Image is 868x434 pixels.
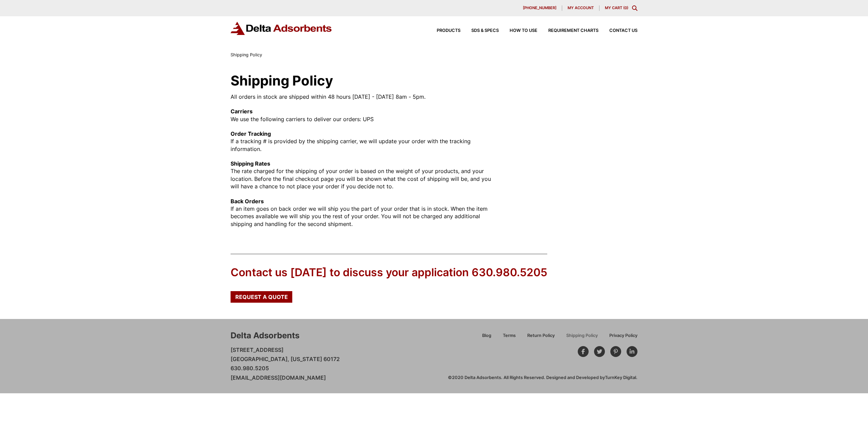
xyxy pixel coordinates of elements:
strong: Back Orders [231,198,264,205]
strong: Order Tracking [231,130,271,137]
a: Privacy Policy [604,332,637,344]
span: Privacy Policy [609,334,637,338]
span: Blog [482,334,491,338]
a: Products [426,29,460,33]
h1: Shipping Policy [231,74,496,88]
div: Toggle Modal Content [632,5,637,11]
a: Terms [497,332,521,344]
span: How to Use [510,29,537,33]
p: The rate charged for the shipping of your order is based on the weight of your products, and your... [231,160,496,190]
p: [STREET_ADDRESS] [GEOGRAPHIC_DATA], [US_STATE] 60172 630.980.5205 [231,345,340,382]
strong: Shipping Rates [231,160,270,167]
span: Shipping Policy [231,52,262,57]
a: [EMAIL_ADDRESS][DOMAIN_NAME] [231,374,326,381]
span: Return Policy [527,334,555,338]
a: My account [562,5,599,11]
span: [PHONE_NUMBER] [523,6,556,10]
a: Return Policy [521,332,560,344]
div: ©2020 Delta Adsorbents. All Rights Reserved. Designed and Developed by . [448,375,637,381]
span: Request a Quote [235,294,288,300]
a: Request a Quote [231,291,292,303]
a: My Cart (0) [605,5,628,10]
a: Blog [476,332,497,344]
p: If a tracking # is provided by the shipping carrier, we will update your order with the tracking ... [231,130,496,153]
span: Shipping Policy [566,334,598,338]
a: SDS & SPECS [460,29,499,33]
span: Contact Us [609,29,637,33]
a: Contact Us [598,29,637,33]
p: If an item goes on back order we will ship you the part of your order that is in stock. When the ... [231,197,496,228]
img: Delta Adsorbents [231,22,332,35]
a: Requirement Charts [537,29,598,33]
a: How to Use [499,29,537,33]
span: Terms [503,334,516,338]
p: All orders in stock are shipped within 48 hours [DATE] - [DATE] 8am - 5pm. [231,93,496,100]
p: We use the following carriers to deliver our orders: UPS [231,108,496,123]
a: Shipping Policy [560,332,604,344]
span: Products [437,29,460,33]
a: TurnKey Digital [605,375,636,380]
strong: Carriers [231,108,253,115]
span: My account [568,6,594,10]
div: Contact us [DATE] to discuss your application 630.980.5205 [231,265,547,280]
span: Requirement Charts [548,29,598,33]
span: SDS & SPECS [471,29,499,33]
span: 0 [625,5,627,10]
a: [PHONE_NUMBER] [517,5,562,11]
div: Delta Adsorbents [231,330,299,341]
